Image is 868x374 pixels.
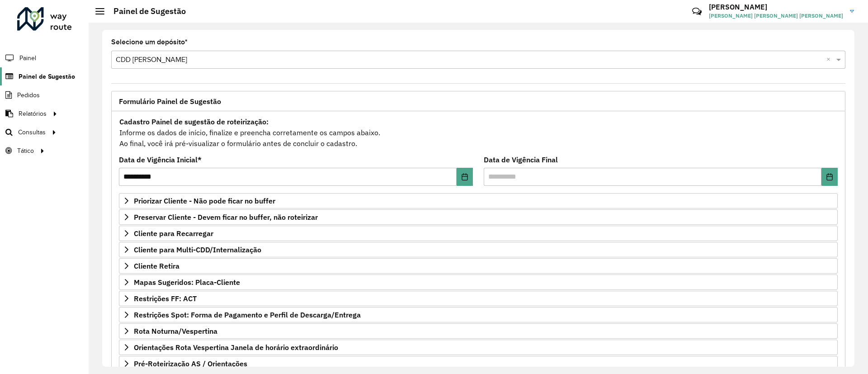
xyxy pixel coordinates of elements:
font: Formulário Painel de Sugestão [119,97,221,106]
span: Clear all [826,54,834,65]
font: Relatórios [19,110,47,117]
font: Restrições Spot: Forma de Pagamento e Perfil de Descarga/Entrega [134,310,361,319]
a: Mapas Sugeridos: Placa-Cliente [119,275,838,290]
a: Pré-Roteirização AS / Orientações [119,356,838,371]
a: Priorizar Cliente - Não pode ficar no buffer [119,193,838,208]
font: Selecione um depósito [111,38,185,46]
a: Cliente para Multi-CDD/Internalização [119,242,838,257]
font: Ao final, você irá pré-visualizar o formulário antes de concluir o cadastro. [119,139,357,148]
font: Painel [19,55,36,62]
font: Painel de Sugestão [113,6,186,16]
button: Escolha a data [457,168,473,186]
font: Pré-Roteirização AS / Orientações [134,359,247,368]
a: Contato Rápido [687,2,707,21]
a: Cliente para Recarregar [119,226,838,241]
font: Data de Vigência Inicial [119,155,198,164]
font: [PERSON_NAME] [PERSON_NAME] [PERSON_NAME] [709,12,843,19]
font: Preservar Cliente - Devem ficar no buffer, não roteirizar [134,213,318,222]
font: Mapas Sugeridos: Placa-Cliente [134,278,240,287]
font: [PERSON_NAME] [709,2,767,11]
font: Rota Noturna/Vespertina [134,327,217,336]
font: Tático [17,147,34,154]
font: Cadastro Painel de sugestão de roteirização: [119,117,269,126]
font: Priorizar Cliente - Não pode ficar no buffer [134,196,275,205]
a: Preservar Cliente - Devem ficar no buffer, não roteirizar [119,209,838,225]
font: Orientações Rota Vespertina Janela de horário extraordinário [134,343,338,352]
font: Consultas [18,129,46,136]
font: Restrições FF: ACT [134,294,197,303]
font: Data de Vigência Final [484,155,558,164]
a: Orientações Rota Vespertina Janela de horário extraordinário [119,340,838,355]
font: Cliente Retira [134,261,179,270]
font: Cliente para Multi-CDD/Internalização [134,245,261,254]
a: Cliente Retira [119,258,838,274]
font: Cliente para Recarregar [134,229,213,238]
button: Escolha a data [821,168,838,186]
font: Pedidos [17,92,40,99]
a: Rota Noturna/Vespertina [119,323,838,339]
font: Painel de Sugestão [19,73,75,80]
font: Informe os dados de início, finalize e preencha corretamente os campos abaixo. [119,128,380,137]
a: Restrições Spot: Forma de Pagamento e Perfil de Descarga/Entrega [119,307,838,322]
a: Restrições FF: ACT [119,291,838,306]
